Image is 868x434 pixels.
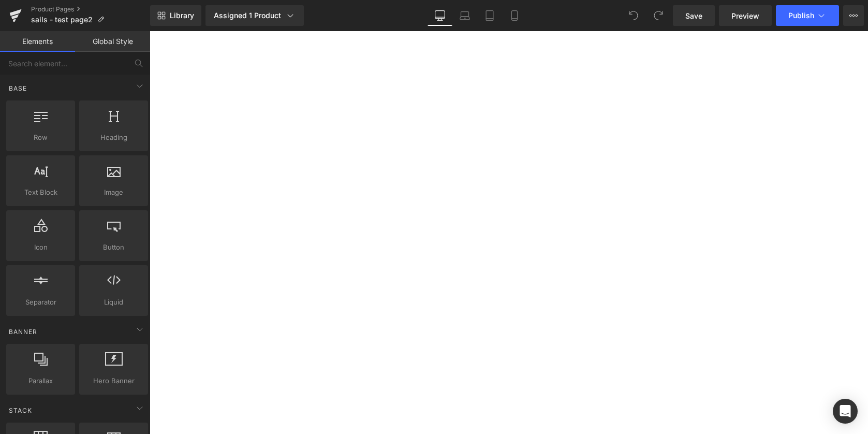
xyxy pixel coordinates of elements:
[82,132,145,143] span: Heading
[719,5,772,26] a: Preview
[31,16,93,24] span: sails - test page2
[214,10,296,21] div: Assigned 1 Product
[685,10,702,21] span: Save
[9,242,72,253] span: Icon
[428,5,452,26] a: Desktop
[502,5,527,26] a: Mobile
[9,375,72,386] span: Parallax
[9,132,72,143] span: Row
[82,187,145,198] span: Image
[776,5,839,26] button: Publish
[8,83,28,93] span: Base
[150,5,201,26] a: New Library
[843,5,864,26] button: More
[452,5,477,26] a: Laptop
[833,399,858,424] div: Open Intercom Messenger
[788,11,814,20] span: Publish
[31,5,150,13] a: Product Pages
[82,297,145,308] span: Liquid
[731,10,759,21] span: Preview
[9,187,72,198] span: Text Block
[82,242,145,253] span: Button
[648,5,669,26] button: Redo
[170,11,194,20] span: Library
[8,327,38,337] span: Banner
[9,297,72,308] span: Separator
[82,375,145,386] span: Hero Banner
[75,31,150,52] a: Global Style
[8,406,33,415] span: Stack
[477,5,502,26] a: Tablet
[623,5,644,26] button: Undo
